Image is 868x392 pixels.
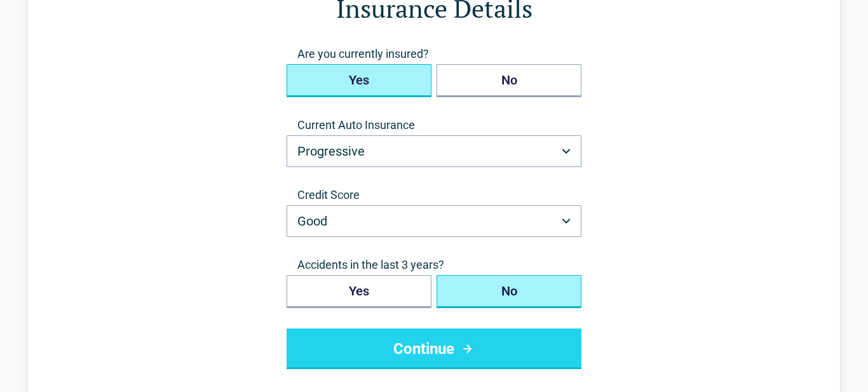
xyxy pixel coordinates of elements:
[287,257,581,273] span: Accidents in the last 3 years?
[287,46,581,62] span: Are you currently insured?
[287,64,431,97] button: Yes
[287,328,581,369] button: Continue
[437,275,581,308] button: No
[287,187,581,203] label: Credit Score
[287,118,581,133] label: Current Auto Insurance
[287,275,431,308] button: Yes
[437,64,581,97] button: No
